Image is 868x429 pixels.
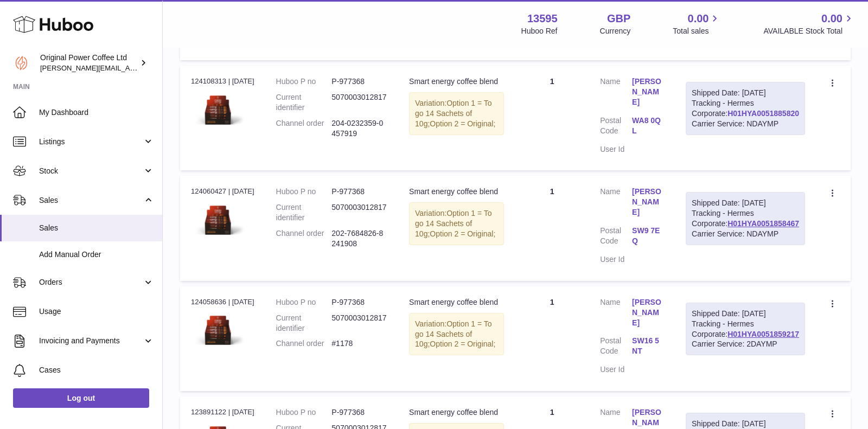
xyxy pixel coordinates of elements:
div: Original Power Coffee Ltd [40,53,138,73]
div: Carrier Service: NDAYMP [692,229,799,239]
div: Huboo Ref [521,26,558,36]
div: Tracking - Hermes Corporate: [686,192,805,245]
span: Option 1 = To go 14 Sachets of 10g; [415,209,492,238]
dt: Current identifier [276,202,332,223]
div: Smart energy coffee blend [409,76,504,87]
img: power-coffee-sachet-box-02.04.24.v2.png [191,200,245,241]
span: Invoicing and Payments [39,336,143,346]
dt: Postal Code [600,226,632,249]
dd: P-977368 [331,297,387,308]
div: Smart energy coffee blend [409,187,504,197]
dt: User Id [600,254,632,265]
dd: 5070003012817 [331,202,387,223]
dt: Huboo P no [276,297,332,308]
span: Option 2 = Original; [430,340,495,348]
dt: Name [600,76,632,110]
div: Variation: [409,202,504,245]
dd: P-977368 [331,407,387,418]
div: Carrier Service: NDAYMP [692,119,799,129]
img: power-coffee-sachet-box-02.04.24.v2.png [191,90,245,131]
dd: 5070003012817 [331,92,387,113]
dd: 5070003012817 [331,313,387,334]
span: Stock [39,166,143,176]
span: Sales [39,195,143,206]
span: [PERSON_NAME][EMAIL_ADDRESS][DOMAIN_NAME] [40,63,218,72]
strong: 13595 [527,11,558,26]
div: Smart energy coffee blend [409,407,504,418]
div: 124060427 | [DATE] [191,187,254,196]
dd: #1178 [331,338,387,349]
div: Variation: [409,313,504,356]
a: 0.00 AVAILABLE Stock Total [763,11,855,36]
div: Variation: [409,92,504,135]
dt: Postal Code [600,336,632,359]
span: Listings [39,137,143,147]
dt: Name [600,297,632,331]
dt: Current identifier [276,313,332,334]
div: 124058636 | [DATE] [191,297,254,307]
span: Cases [39,365,154,375]
span: Option 2 = Original; [430,229,495,238]
a: [PERSON_NAME] [632,76,664,107]
span: 0.00 [821,11,843,26]
span: Usage [39,306,154,317]
td: 1 [515,286,589,391]
div: Shipped Date: [DATE] [692,309,799,319]
dt: Channel order [276,228,332,249]
dt: Channel order [276,118,332,139]
span: 0.00 [688,11,709,26]
a: Log out [13,388,149,408]
a: [PERSON_NAME] [632,187,664,217]
img: aline@drinkpowercoffee.com [13,55,29,71]
dd: 202-7684826-8241908 [331,228,387,249]
div: Shipped Date: [DATE] [692,419,799,429]
dd: P-977368 [331,187,387,197]
div: 123891122 | [DATE] [191,407,254,417]
span: Add Manual Order [39,249,154,260]
div: Shipped Date: [DATE] [692,88,799,98]
a: H01HYA0051859217 [727,330,799,338]
span: Option 1 = To go 14 Sachets of 10g; [415,319,492,349]
dt: User Id [600,144,632,155]
div: Shipped Date: [DATE] [692,198,799,208]
a: [PERSON_NAME] [632,297,664,328]
img: power-coffee-sachet-box-02.04.24.v2.png [191,310,245,351]
dt: Huboo P no [276,76,332,87]
td: 1 [515,66,589,170]
dd: P-977368 [331,76,387,87]
dt: Huboo P no [276,187,332,197]
div: 124108313 | [DATE] [191,76,254,86]
a: SW9 7EQ [632,226,664,246]
div: Currency [600,26,631,36]
a: H01HYA0051858467 [727,219,799,228]
span: Total sales [673,26,721,36]
a: SW16 5NT [632,336,664,356]
span: Option 2 = Original; [430,119,495,128]
div: Tracking - Hermes Corporate: [686,82,805,135]
span: Sales [39,223,154,233]
dt: Huboo P no [276,407,332,418]
span: My Dashboard [39,107,154,118]
div: Tracking - Hermes Corporate: [686,303,805,356]
dt: User Id [600,364,632,375]
a: H01HYA0051885820 [727,109,799,118]
dt: Postal Code [600,116,632,139]
td: 1 [515,176,589,280]
div: Smart energy coffee blend [409,297,504,308]
dd: 204-0232359-0457919 [331,118,387,139]
a: WA8 0QL [632,116,664,136]
span: AVAILABLE Stock Total [763,26,855,36]
strong: GBP [607,11,630,26]
div: Carrier Service: 2DAYMP [692,339,799,349]
span: Orders [39,277,143,287]
a: 0.00 Total sales [673,11,721,36]
dt: Current identifier [276,92,332,113]
span: Option 1 = To go 14 Sachets of 10g; [415,99,492,128]
dt: Name [600,187,632,220]
dt: Channel order [276,338,332,349]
